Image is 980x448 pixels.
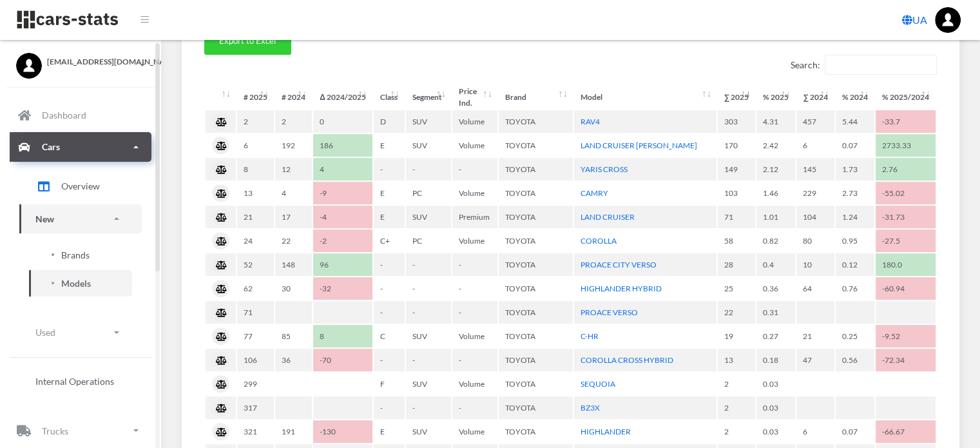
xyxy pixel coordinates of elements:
[935,7,961,33] img: ...
[452,301,497,324] td: -
[499,110,573,133] td: TOYOTA
[204,28,291,55] button: Export to Excel
[61,179,100,193] span: Overview
[581,307,638,317] a: PROACE VERSO
[836,158,874,180] td: 1.73
[499,182,573,204] td: TOYOTA
[313,86,372,109] th: Δ&nbsp;2024/2025: activate to sort column ascending
[452,134,497,157] td: Volume
[237,325,274,347] td: 77
[313,206,372,228] td: -4
[237,396,274,419] td: 317
[374,182,405,204] td: E
[876,110,936,133] td: -33.7
[42,107,86,123] p: Dashboard
[10,132,151,162] a: Cars
[29,242,132,268] a: Brands
[876,158,936,180] td: 2.76
[237,277,274,300] td: 62
[718,158,756,180] td: 149
[836,325,874,347] td: 0.25
[756,349,795,371] td: 0.18
[406,301,451,324] td: -
[275,229,312,252] td: 22
[313,325,372,347] td: 8
[836,86,874,109] th: %&nbsp;2024: activate to sort column ascending
[756,420,795,443] td: 0.03
[374,373,405,395] td: F
[374,301,405,324] td: -
[796,325,834,347] td: 21
[29,270,132,297] a: Models
[275,253,312,276] td: 148
[452,277,497,300] td: -
[756,229,795,252] td: 0.82
[499,277,573,300] td: TOYOTA
[876,349,936,371] td: -72.34
[406,182,451,204] td: PC
[61,248,90,262] span: Brands
[718,110,756,133] td: 303
[836,349,874,371] td: 0.56
[581,141,697,150] a: LAND CRUISER [PERSON_NAME]
[42,139,60,155] p: Cars
[275,420,312,443] td: 191
[374,253,405,276] td: -
[313,134,372,157] td: 186
[876,253,936,276] td: 180.0
[796,229,834,252] td: 80
[796,182,834,204] td: 229
[499,301,573,324] td: TOYOTA
[897,7,932,33] a: UA
[275,182,312,204] td: 4
[374,349,405,371] td: -
[406,373,451,395] td: SUV
[718,349,756,371] td: 13
[581,403,600,413] a: BZ3X
[574,86,716,109] th: Model: activate to sort column ascending
[718,134,756,157] td: 170
[796,158,834,180] td: 145
[499,373,573,395] td: TOYOTA
[756,110,795,133] td: 4.31
[581,188,608,198] a: CAMRY
[237,206,274,228] td: 21
[237,301,274,324] td: 71
[313,253,372,276] td: 96
[237,420,274,443] td: 321
[313,349,372,371] td: -70
[313,277,372,300] td: -32
[756,134,795,157] td: 2.42
[718,206,756,228] td: 71
[499,229,573,252] td: TOYOTA
[796,206,834,228] td: 104
[275,158,312,180] td: 12
[16,53,145,68] a: [EMAIL_ADDRESS][DOMAIN_NAME]
[499,134,573,157] td: TOYOTA
[206,86,236,109] th: : activate to sort column ascending
[19,318,142,347] a: Used
[237,134,274,157] td: 6
[237,158,274,180] td: 8
[275,206,312,228] td: 17
[452,182,497,204] td: Volume
[718,277,756,300] td: 25
[10,416,151,445] a: Trucks
[406,110,451,133] td: SUV
[452,349,497,371] td: -
[499,206,573,228] td: TOYOTA
[876,86,936,109] th: %&nbsp;2025/2024: activate to sort column ascending
[718,396,756,419] td: 2
[47,56,145,68] span: [EMAIL_ADDRESS][DOMAIN_NAME]
[581,284,662,293] a: HIGHLANDER HYBRID
[374,134,405,157] td: E
[796,86,834,109] th: ∑&nbsp;2024: activate to sort column ascending
[452,396,497,419] td: -
[876,182,936,204] td: -55.02
[275,349,312,371] td: 36
[756,373,795,395] td: 0.03
[406,277,451,300] td: -
[581,236,617,246] a: COROLLA
[61,277,91,290] span: Models
[756,158,795,180] td: 2.12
